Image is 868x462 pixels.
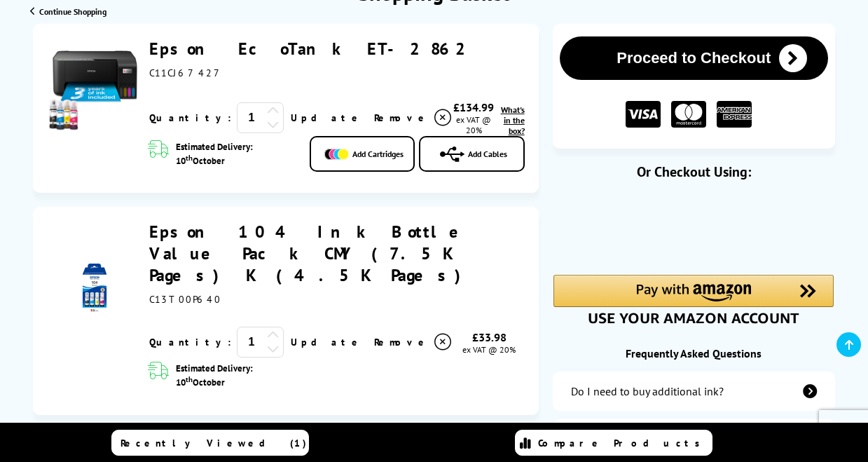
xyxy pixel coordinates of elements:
[120,437,307,449] span: Recently Viewed (1)
[462,344,516,355] span: ex VAT @ 20%
[538,437,708,449] span: Compare Products
[47,38,142,133] img: Epson EcoTank ET-2862
[553,203,834,251] iframe: PayPal
[501,104,525,136] span: What's in the box?
[468,149,507,159] span: Add Cables
[186,153,193,163] sup: th
[717,101,752,128] img: American Express
[374,107,453,128] a: Delete item from your basket
[39,6,106,17] span: Continue Shopping
[671,101,706,128] img: MASTER CARD
[553,372,835,411] a: additional-ink
[553,419,835,458] a: items-arrive
[571,384,724,398] div: Do I need to buy additional ink?
[149,111,231,124] span: Quantity:
[374,332,453,353] a: Delete item from your basket
[494,104,524,136] a: lnk_inthebox
[324,149,349,160] img: Add Cartridges
[149,336,231,348] span: Quantity:
[30,6,106,17] a: Continue Shopping
[515,430,712,456] a: Compare Products
[111,430,309,456] a: Recently Viewed (1)
[453,100,494,114] div: £134.99
[291,111,363,124] a: Update
[374,336,429,348] span: Remove
[553,346,835,360] div: Frequently Asked Questions
[176,141,296,167] span: Estimated Delivery: 10 October
[149,221,473,286] a: Epson 104 Ink Bottle Value Pack CMY (7.5K Pages) K (4.5K Pages)
[453,330,524,344] div: £33.98
[553,163,835,181] div: Or Checkout Using:
[149,38,476,60] a: Epson EcoTank ET-2862
[70,264,119,313] img: Epson 104 Ink Bottle Value Pack CMY (7.5K Pages) K (4.5K Pages)
[291,336,363,348] a: Update
[186,374,193,384] sup: th
[176,362,296,388] span: Estimated Delivery: 10 October
[553,275,834,324] div: Amazon Pay - Use your Amazon account
[149,67,224,79] span: C11CJ67427
[560,36,828,80] button: Proceed to Checkout
[456,114,491,135] span: ex VAT @ 20%
[626,101,661,128] img: VISA
[352,149,404,159] span: Add Cartridges
[374,111,429,124] span: Remove
[149,293,221,306] span: C13T00P640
